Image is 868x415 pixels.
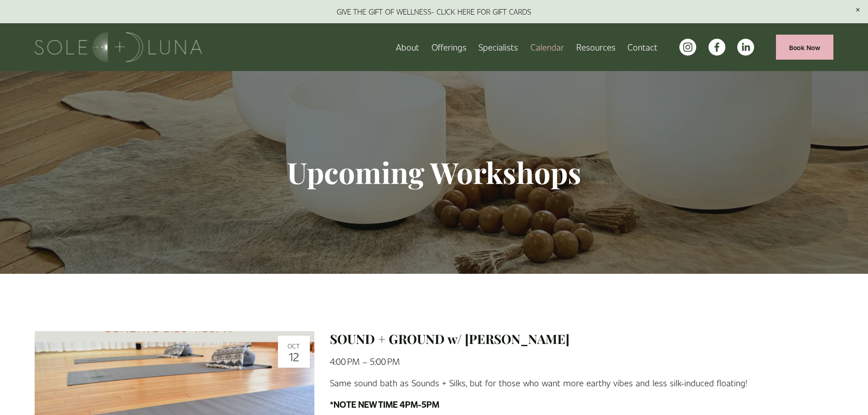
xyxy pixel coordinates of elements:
a: About [396,39,419,55]
strong: *NOTE NEW TIME 4PM-5PM [330,398,439,410]
a: SOUND + GROUND w/ [PERSON_NAME] [330,330,570,347]
div: 12 [281,350,307,362]
a: Contact [627,39,657,55]
time: 5:00 PM [370,356,400,367]
time: 4:00 PM [330,356,360,367]
p: Same sound bath as Sounds + Silks, but for those who want more earthy vibes and less silk-induced... [330,376,833,390]
span: Resources [576,40,616,54]
a: Calendar [530,39,564,55]
a: Specialists [478,39,518,55]
div: Oct [281,343,307,349]
a: Book Now [776,35,833,60]
span: Offerings [431,40,467,54]
h1: Upcoming Workshops [195,154,673,190]
img: Sole + Luna [35,32,202,62]
a: folder dropdown [431,39,467,55]
a: instagram-unauth [679,39,696,56]
a: LinkedIn [737,39,754,56]
a: facebook-unauth [709,39,725,56]
a: folder dropdown [576,39,616,55]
